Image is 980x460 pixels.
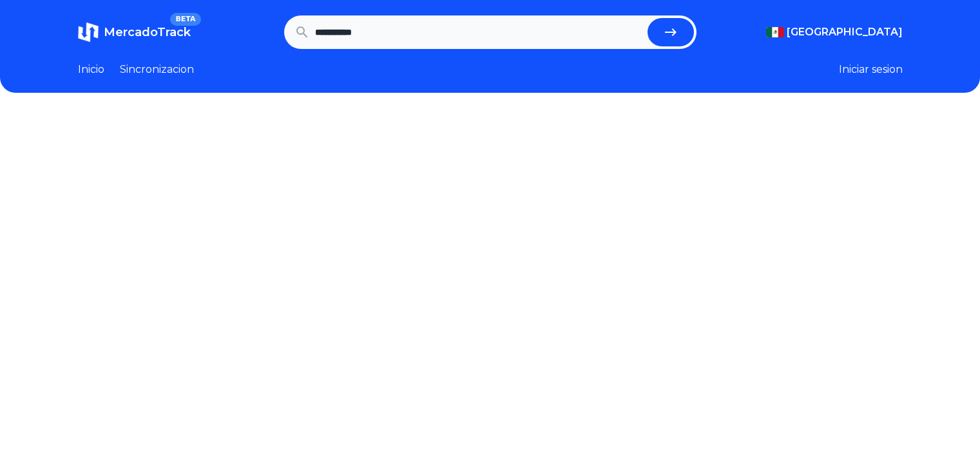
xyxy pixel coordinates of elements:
[839,62,903,77] button: Iniciar sesion
[787,24,903,40] span: [GEOGRAPHIC_DATA]
[78,22,99,43] img: MercadoTrack
[78,22,191,43] a: MercadoTrackBETA
[766,27,784,37] img: Mexico
[170,13,200,26] span: BETA
[104,25,191,39] span: MercadoTrack
[766,24,903,40] button: [GEOGRAPHIC_DATA]
[78,62,104,77] a: Inicio
[120,62,194,77] a: Sincronizacion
